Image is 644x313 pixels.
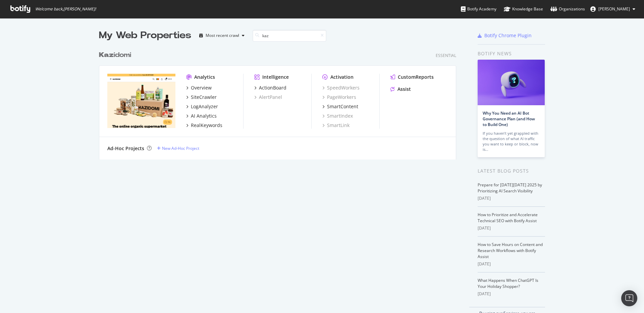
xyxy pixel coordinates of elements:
a: RealKeywords [186,122,222,129]
div: [DATE] [478,195,545,201]
button: [PERSON_NAME] [585,4,641,14]
div: RealKeywords [191,122,222,129]
div: Analytics [194,74,215,80]
div: [DATE] [478,261,545,267]
a: SmartLink [322,122,350,129]
div: Botify news [478,50,545,57]
a: AI Analytics [186,113,217,119]
a: PageWorkers [322,94,356,101]
div: Overview [191,84,212,91]
a: SiteCrawler [186,94,217,101]
a: New Ad-Hoc Project [157,145,199,151]
button: Most recent crawl [197,30,247,41]
div: Activation [330,74,354,80]
div: Ad-Hoc Projects [107,145,144,152]
img: kazidomi.com [107,74,175,128]
div: ActionBoard [259,84,286,91]
a: Botify Chrome Plugin [478,32,532,39]
div: Organizations [550,6,585,12]
div: Botify Chrome Plugin [484,32,532,39]
div: AI Analytics [191,113,217,119]
div: Open Intercom Messenger [621,290,637,306]
div: Knowledge Base [504,6,543,12]
div: If you haven’t yet grappled with the question of what AI traffic you want to keep or block, now is… [483,131,540,152]
a: AlertPanel [254,94,282,101]
span: Welcome back, [PERSON_NAME] ! [35,6,96,12]
div: Botify Academy [461,6,496,12]
div: idomi [99,50,131,60]
a: Kazidomi [99,50,134,60]
div: Essential [436,53,456,58]
div: [DATE] [478,225,545,231]
a: CustomReports [390,74,434,80]
div: Latest Blog Posts [478,167,545,175]
a: Why You Need an AI Bot Governance Plan (and How to Build One) [483,110,535,127]
img: Why You Need an AI Bot Governance Plan (and How to Build One) [478,60,545,105]
a: What Happens When ChatGPT Is Your Holiday Shopper? [478,277,538,289]
div: grid [99,42,462,160]
input: Search [253,30,326,42]
div: Intelligence [262,74,289,80]
div: Most recent crawl [206,34,239,38]
div: CustomReports [398,74,434,80]
div: [DATE] [478,291,545,297]
div: SmartContent [327,103,358,110]
a: Overview [186,84,212,91]
a: ActionBoard [254,84,286,91]
b: Kaz [99,52,114,58]
a: SmartIndex [322,113,353,119]
div: LogAnalyzer [191,103,218,110]
div: SiteCrawler [191,94,217,101]
a: SpeedWorkers [322,84,360,91]
a: LogAnalyzer [186,103,218,110]
a: SmartContent [322,103,358,110]
span: Olivier Job [598,6,630,12]
div: New Ad-Hoc Project [162,145,199,151]
a: Prepare for [DATE][DATE] 2025 by Prioritizing AI Search Visibility [478,182,542,194]
a: Assist [390,86,411,92]
div: My Web Properties [99,29,191,42]
div: Assist [397,86,411,92]
a: How to Prioritize and Accelerate Technical SEO with Botify Assist [478,212,538,224]
a: How to Save Hours on Content and Research Workflows with Botify Assist [478,242,543,259]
